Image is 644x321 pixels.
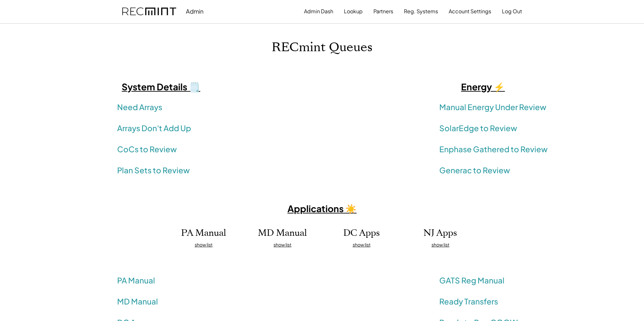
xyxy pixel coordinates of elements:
a: Arrays Don't Add Up [117,123,191,134]
h2: MD Manual [258,228,307,239]
u: show list [353,242,371,247]
h3: Energy ⚡ [402,81,564,93]
a: Plan Sets to Review [117,165,190,176]
h3: System Details 🗒️ [80,81,242,93]
a: SolarEdge to Review [439,123,517,134]
a: CoCs to Review [117,144,177,155]
h2: DC Apps [343,228,380,239]
button: Partners [373,5,393,18]
u: show list [273,242,291,247]
a: Enphase Gathered to Review [439,144,548,155]
button: Account Settings [449,5,491,18]
h2: PA Manual [181,228,226,239]
a: Ready Transfers [439,296,498,307]
img: recmint-logotype%403x.png [122,7,176,16]
a: Need Arrays [117,102,162,113]
button: Log Out [502,5,522,18]
a: GATS Reg Manual [439,275,504,286]
a: Manual Energy Under Review [439,102,546,113]
button: Lookup [344,5,363,18]
a: Generac to Review [439,165,510,176]
h2: NJ Apps [423,228,457,239]
u: show list [195,242,213,247]
button: Reg. Systems [404,5,438,18]
u: show list [431,242,449,247]
div: Admin [186,7,203,15]
h1: RECmint Queues [272,40,372,55]
a: MD Manual [117,296,158,307]
button: Admin Dash [304,5,333,18]
a: PA Manual [117,275,155,286]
